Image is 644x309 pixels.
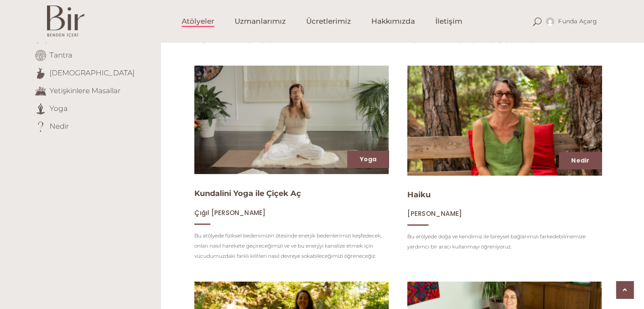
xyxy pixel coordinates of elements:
[371,17,415,26] span: Hakkımızda
[407,232,602,252] p: Bu atölyede doğa ve kendimiz ile bireysel bağlarımızı farkedebilmemize yardımcı bir aracı kullanm...
[235,17,286,26] span: Uzmanlarımız
[407,209,462,218] span: [PERSON_NAME]
[50,121,69,130] a: Nedir
[306,17,351,26] span: Ücretlerimiz
[194,231,389,261] p: Bu atölyede fiziksel bedenimizin ötesinde enerjik bedenlerimizi keşfedecek, onları nasıl harekete...
[571,156,589,165] a: Nedir
[50,86,121,94] a: Yetişkinlere Masallar
[50,68,135,77] a: [DEMOGRAPHIC_DATA]
[558,17,597,25] span: Funda Açarg
[407,190,431,199] a: Haiku
[182,17,214,26] span: Atölyeler
[435,17,462,26] span: İletişim
[407,210,462,218] a: [PERSON_NAME]
[50,50,72,59] a: Tantra
[194,209,265,217] a: Çığıl [PERSON_NAME]
[359,155,376,163] a: Yoga
[194,208,265,217] span: Çığıl [PERSON_NAME]
[50,104,68,112] a: Yoga
[194,189,301,198] a: Kundalini Yoga ile Çiçek Aç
